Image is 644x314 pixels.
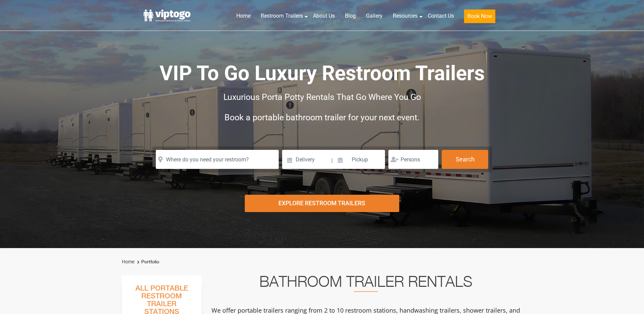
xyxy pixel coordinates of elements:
a: Home [231,8,256,23]
input: Pickup [334,150,385,169]
button: Book Now [464,10,495,23]
a: Book Now [459,8,500,27]
li: Portfolio [135,258,159,266]
a: Gallery [361,8,388,23]
a: Contact Us [423,8,459,23]
a: Resources [388,8,423,23]
h2: Bathroom Trailer Rentals [211,276,521,292]
div: Explore Restroom Trailers [245,195,399,212]
span: VIP To Go Luxury Restroom Trailers [160,61,485,85]
input: Delivery [282,150,331,169]
button: Search [442,150,488,169]
a: About Us [308,8,340,23]
a: Home [122,259,134,264]
a: Restroom Trailers [256,8,308,23]
span: Book a portable bathroom trailer for your next event. [224,112,420,122]
input: Persons [388,150,438,169]
a: Blog [340,8,361,23]
span: Luxurious Porta Potty Rentals That Go Where You Go [223,92,421,102]
span: | [331,150,333,172]
input: Where do you need your restroom? [156,150,279,169]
